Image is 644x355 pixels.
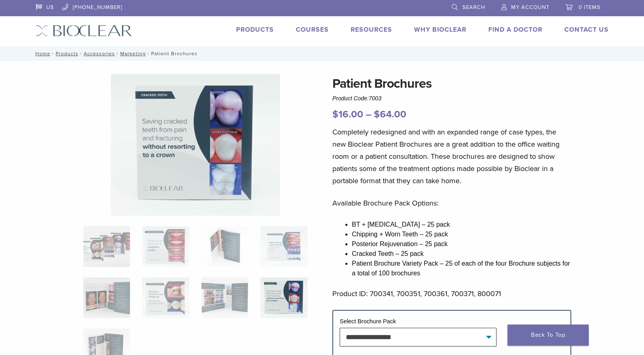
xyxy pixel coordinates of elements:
[332,126,571,187] p: Completely redesigned and with an expanded range of case types, the new Bioclear Patient Brochure...
[332,108,363,120] bdi: 16.00
[56,51,78,56] a: Products
[78,52,84,56] span: /
[83,277,130,318] img: Patient Brochures - Image 5
[352,220,571,229] li: BT + [MEDICAL_DATA] – 25 pack
[260,277,307,318] img: Patient Brochures - Image 8
[564,26,609,34] a: Contact Us
[352,239,571,249] li: Posterior Rejuvenation – 25 pack
[260,226,307,267] img: Patient Brochures - Image 4
[115,52,120,56] span: /
[236,26,274,34] a: Products
[332,95,382,102] span: Product Code:
[369,95,382,102] span: 7003
[352,229,571,239] li: Chipping + Worn Teeth – 25 pack
[332,74,571,93] h1: Patient Brochures
[33,51,50,56] a: Home
[332,197,571,209] p: Available Brochure Pack Options:
[120,51,146,56] a: Marketing
[30,46,615,61] nav: Patient Brochures
[83,226,130,267] img: New-Patient-Brochures_All-Four-1920x1326-1-324x324.jpg
[332,288,571,300] p: Product ID: 700341, 700351, 700361, 700371, 800071
[50,52,56,56] span: /
[579,4,601,11] span: 0 items
[332,108,338,120] span: $
[146,52,151,56] span: /
[366,108,371,120] span: –
[374,108,380,120] span: $
[142,277,189,318] img: Patient Brochures - Image 6
[202,226,248,267] img: Patient Brochures - Image 3
[488,26,542,34] a: Find A Doctor
[351,26,392,34] a: Resources
[296,26,329,34] a: Courses
[340,318,396,325] label: Select Brochure Pack
[511,4,549,11] span: My Account
[36,25,132,37] img: Bioclear
[111,74,280,216] img: Patient Brochures - Image 8
[507,325,589,346] a: Back To Top
[374,108,406,120] bdi: 64.00
[142,226,189,267] img: Patient Brochures - Image 2
[414,26,466,34] a: Why Bioclear
[84,51,115,56] a: Accessories
[202,277,248,318] img: Patient Brochures - Image 7
[462,4,485,11] span: Search
[352,249,571,259] li: Cracked Teeth – 25 pack
[352,259,571,278] li: Patient Brochure Variety Pack – 25 of each of the four Brochure subjects for a total of 100 broch...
